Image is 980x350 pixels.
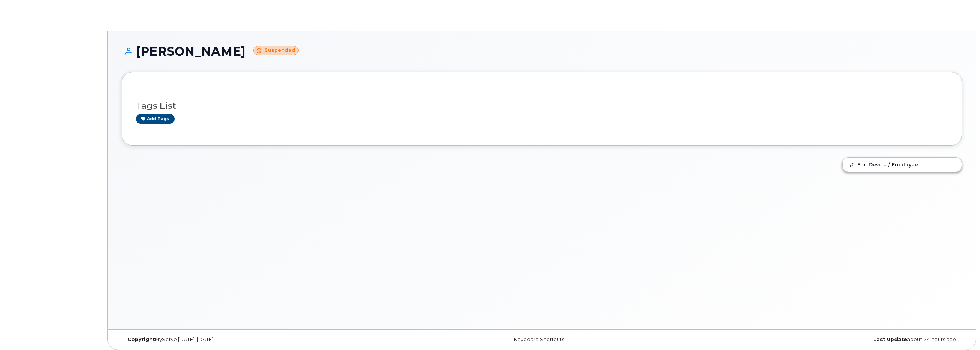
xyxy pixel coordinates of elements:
strong: Last Update [873,337,907,342]
h1: [PERSON_NAME] [122,45,962,58]
strong: Copyright [127,337,155,342]
a: Keyboard Shortcuts [514,337,564,342]
small: Suspended [253,46,299,55]
a: Edit Device / Employee [843,158,962,171]
a: Add tags [136,114,175,124]
h3: Tags List [136,101,948,111]
div: about 24 hours ago [682,337,962,343]
div: MyServe [DATE]–[DATE] [122,337,402,343]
